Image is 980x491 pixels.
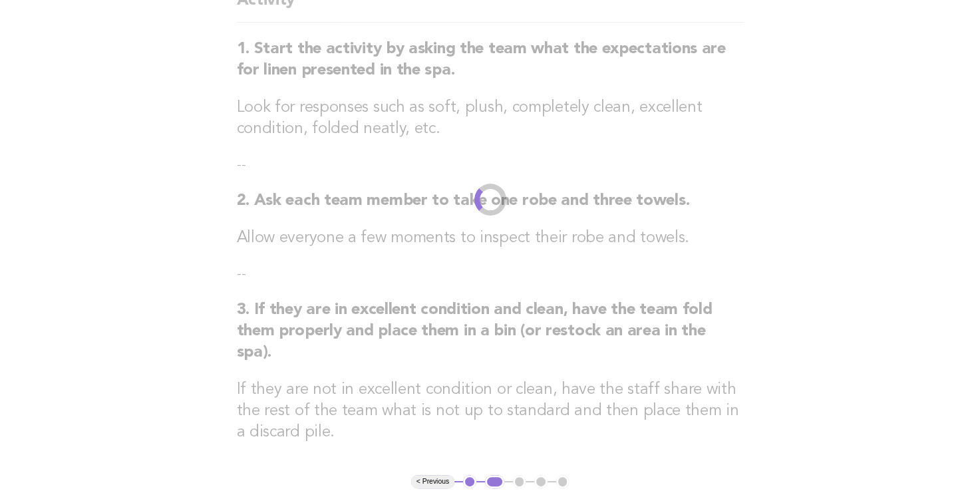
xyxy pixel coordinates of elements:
[237,193,690,209] strong: 2. Ask each team member to take one robe and three towels.
[237,228,744,249] h3: Allow everyone a few moments to inspect their robe and towels.
[237,379,744,443] h3: If they are not in excellent condition or clean, have the staff share with the rest of the team w...
[237,41,726,79] strong: 1. Start the activity by asking the team what the expectations are for linen presented in the spa.
[237,302,713,361] strong: 3. If they are in excellent condition and clean, have the team fold them properly and place them ...
[237,97,744,140] h3: Look for responses such as soft, plush, completely clean, excellent condition, folded neatly, etc.
[237,265,744,283] p: --
[237,156,744,174] p: --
